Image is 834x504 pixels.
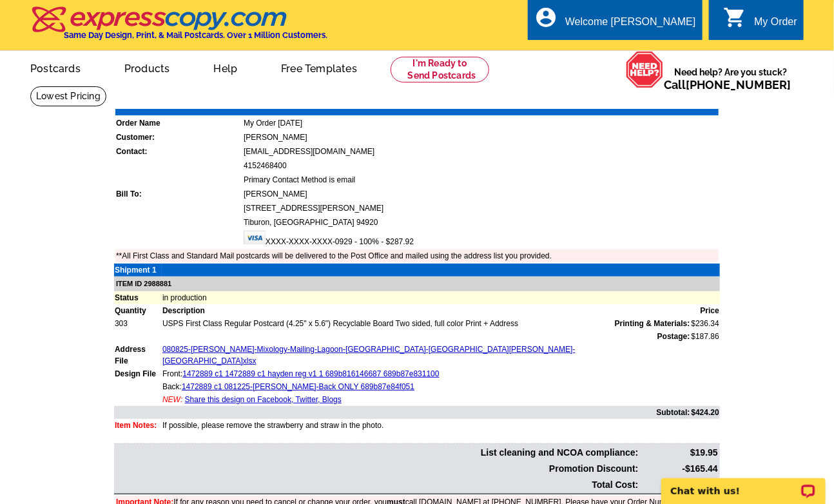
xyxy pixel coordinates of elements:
[114,304,162,317] td: Quantity
[114,317,162,330] td: 303
[182,369,439,378] a: 1472889 c1 1472889 c1 hayden reg v1 1 689b816146687 689b87e831100
[162,395,182,404] span: NEW:
[657,332,690,341] strong: Postage:
[534,6,558,29] i: account_circle
[243,131,719,144] td: [PERSON_NAME]
[115,478,639,492] td: Total Cost:
[723,6,746,29] i: shopping_cart
[64,30,327,40] h4: Same Day Design, Print, & Mail Postcards. Over 1 Million Customers.
[260,52,378,82] a: Free Templates
[162,380,691,393] td: Back:
[114,291,162,304] td: Status
[565,16,695,34] div: Welcome [PERSON_NAME]
[193,52,258,82] a: Help
[691,304,720,317] td: Price
[182,382,414,391] a: 1472889 c1 081225-[PERSON_NAME]-Back ONLY 689b87e84f051
[691,317,720,330] td: $236.34
[664,78,791,92] span: Call
[115,421,157,430] font: Item Notes:
[114,343,162,367] td: Address File
[115,461,639,476] td: Promotion Discount:
[243,216,719,229] td: Tiburon, [GEOGRAPHIC_DATA] 94920
[243,202,719,215] td: [STREET_ADDRESS][PERSON_NAME]
[243,117,719,130] td: My Order [DATE]
[653,463,834,504] iframe: LiveChat chat widget
[162,367,691,380] td: Front:
[104,52,191,82] a: Products
[243,159,719,172] td: 4152468400
[162,419,691,432] td: If possible, please remove the strawberry and straw in the photo.
[162,345,576,365] a: 080825-[PERSON_NAME]-Mixology-Mailing-Lagoon-[GEOGRAPHIC_DATA]-[GEOGRAPHIC_DATA][PERSON_NAME]-[GE...
[615,318,690,329] span: Printing & Materials:
[626,51,664,88] img: help
[162,317,691,330] td: USPS First Class Regular Postcard (4.25" x 5.6") Recyclable Board Two sided, full color Print + A...
[10,52,101,82] a: Postcards
[244,231,266,244] img: visa.gif
[691,330,720,343] td: $187.86
[691,406,720,419] td: $424.20
[243,173,719,186] td: Primary Contact Method is email
[243,230,719,248] td: XXXX-XXXX-XXXX-0929 - 100% - $287.92
[115,249,719,262] td: **All First Class and Standard Mail postcards will be delivered to the Post Office and mailed usi...
[686,78,791,92] a: [PHONE_NUMBER]
[114,264,162,276] td: Shipment 1
[30,15,327,40] a: Same Day Design, Print, & Mail Postcards. Over 1 Million Customers.
[723,14,797,30] a: shopping_cart My Order
[641,461,719,476] td: -$165.44
[115,145,242,158] td: Contact:
[641,478,719,492] td: $278.71
[114,367,162,380] td: Design File
[754,16,797,34] div: My Order
[243,188,719,200] td: [PERSON_NAME]
[185,395,342,404] a: Share this design on Facebook, Twitter, Blogs
[115,188,242,200] td: Bill To:
[162,291,720,304] td: in production
[115,117,242,130] td: Order Name
[115,445,639,460] td: List cleaning and NCOA compliance:
[114,406,691,419] td: Subtotal:
[641,445,719,460] td: $19.95
[114,276,720,291] td: ITEM ID 2988881
[664,66,797,92] span: Need help? Are you stuck?
[243,145,719,158] td: [EMAIL_ADDRESS][DOMAIN_NAME]
[115,131,242,144] td: Customer:
[162,304,691,317] td: Description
